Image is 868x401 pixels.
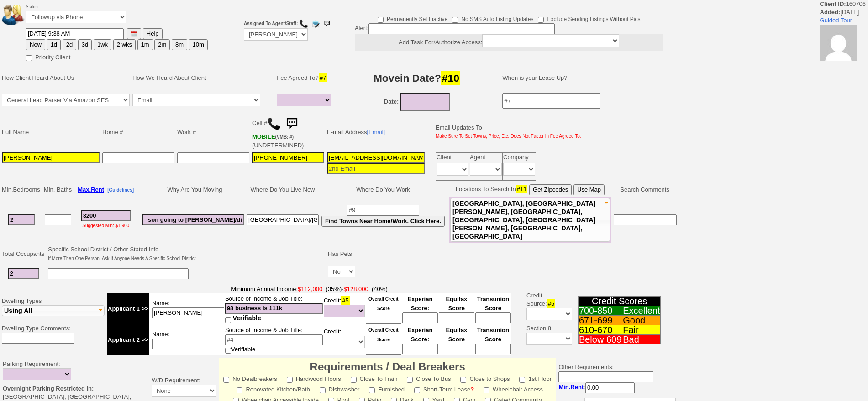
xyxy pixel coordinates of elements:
label: Close to Shops [460,373,510,383]
label: Permanently Set Inactive [378,13,447,23]
input: Hardwood Floors [287,377,293,383]
img: [calendar icon] [131,31,137,37]
span: #11 [516,185,528,193]
font: (VMB: #) [275,135,294,140]
b: Client ID: [820,0,846,7]
font: $112,000 [298,286,322,292]
td: Source of Income & Job Title: [225,293,323,324]
td: Name: [149,293,225,324]
td: Applicant 2 >> [107,324,149,355]
input: #1 [8,214,35,225]
label: 1st Floor [519,373,552,383]
b: Added: [820,9,841,16]
td: Company [503,153,536,162]
td: Work # [176,113,251,151]
input: #4 [225,334,323,345]
button: [GEOGRAPHIC_DATA], [GEOGRAPHIC_DATA][PERSON_NAME], [GEOGRAPHIC_DATA], [GEOGRAPHIC_DATA], [GEOGRAP... [450,198,610,242]
font: (40%) [372,286,388,292]
span: Rent [91,186,104,193]
center: Add Task For/Authorize Access: [355,34,663,51]
td: How We Heard About Client [131,64,271,92]
td: Total Occupants [0,244,47,264]
input: Ask Customer: Do You Know Your Transunion Credit Score [475,312,511,323]
button: 2m [154,39,170,50]
font: Overall Credit Score [368,328,399,342]
input: Furnished [369,387,375,393]
td: Source of Income & Job Title: Verifiable [225,324,323,355]
button: 3d [78,39,92,50]
font: Equifax Score [446,327,467,343]
span: #5 [547,299,555,308]
input: Short-Term Lease? [414,387,420,393]
b: Assigned To Agent/Staff: [244,21,298,26]
input: Ask Customer: Do You Know Your Overall Credit Score [366,344,401,355]
span: Rent [570,384,584,391]
img: compose_email.png [311,19,320,28]
input: Renovated Kitchen/Bath [237,387,242,393]
img: sms.png [322,19,331,28]
img: 81e96708ef05d9dec07640eb6025106c [820,25,857,61]
td: Min. [0,183,42,197]
input: Dishwasher [320,387,326,393]
img: call.png [267,117,281,130]
td: Credit: [323,324,365,355]
button: Get Zipcodes [529,184,572,195]
font: Experian Score: [407,296,432,312]
input: #6 [142,214,244,225]
nobr: : [558,384,635,391]
td: Name: [149,324,225,355]
input: Ask Customer: Do You Know Your Equifax Credit Score [439,312,474,323]
td: Specific School District / Other Stated Info [47,244,197,264]
input: Ask Customer: Do You Know Your Equifax Credit Score [439,344,474,354]
label: Dishwasher [320,383,360,394]
span: Bedrooms [13,186,40,193]
span: #7 [319,73,327,82]
font: Suggested Min: $1,900 [82,223,129,228]
span: Verifiable [233,314,261,322]
td: Where Do You Work [320,183,446,197]
td: Below 609 [578,335,622,344]
td: Fee Agreed To? [275,64,336,92]
td: Email Updates To [429,113,583,151]
button: 8m [172,39,187,50]
span: #10 [441,71,460,85]
div: Alert: [355,23,663,51]
input: No SMS Auto Listing Updates [452,17,458,23]
td: 700-850 [578,306,622,316]
font: Status: [26,4,126,21]
td: Full Name [0,113,101,151]
label: No Dealbreakers [223,373,277,383]
button: Find Towns Near Home/Work. Click Here. [321,216,445,227]
span: #5 [341,296,349,305]
font: Make Sure To Set Towns, Price, Etc. Does Not Factor In Fee Agreed To. [436,134,581,139]
button: 2 wks [113,39,136,50]
input: #7 [502,93,600,109]
input: Close to Shops [460,377,466,383]
button: Help [143,28,163,39]
input: Ask Customer: Do You Know Your Transunion Credit Score [475,344,511,354]
input: Close To Bus [407,377,413,383]
font: Transunion Score [477,296,509,312]
button: 1d [47,39,61,50]
label: No SMS Auto Listing Updates [452,13,533,23]
b: [Guidelines] [107,187,134,193]
nobr: Locations To Search In [456,186,605,193]
td: Credit: [323,293,365,324]
td: Applicant 1 >> [107,293,149,324]
input: Close To Train [351,377,357,383]
button: 1wk [94,39,111,50]
input: Ask Customer: Do You Know Your Experian Credit Score [402,312,438,323]
input: Wheelchair Access [484,387,489,393]
td: Fair [622,325,661,335]
img: people.png [2,5,30,25]
td: Client [436,153,469,162]
td: Excellent [622,306,661,316]
button: Use Map [573,184,605,195]
label: Close To Train [351,373,398,383]
button: Now [26,39,45,50]
td: Credit Scores [578,297,661,306]
input: #9 [347,205,419,216]
label: Exclude Sending Listings Without Pics [538,13,640,23]
td: When is your Lease Up? [493,64,678,92]
button: 10m [189,39,208,50]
